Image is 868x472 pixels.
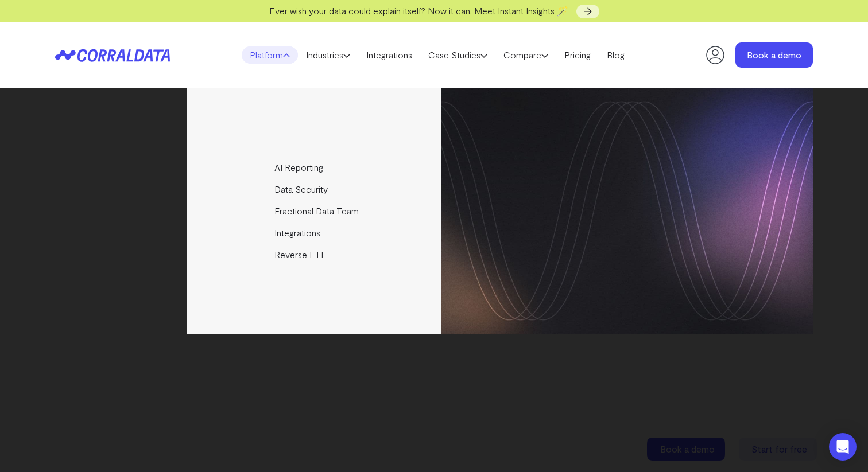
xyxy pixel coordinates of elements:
div: Open Intercom Messenger [829,433,857,461]
a: Platform [242,46,298,64]
a: Case Studies [420,46,495,64]
span: Ever wish your data could explain itself? Now it can. Meet Instant Insights 🪄 [269,5,568,16]
a: Compare [495,46,556,64]
a: Book a demo [735,42,813,68]
a: Pricing [556,46,599,64]
a: Industries [298,46,358,64]
a: Blog [599,46,633,64]
a: Data Security [187,178,443,200]
a: AI Reporting [187,157,443,178]
a: Reverse ETL [187,244,443,266]
a: Fractional Data Team [187,200,443,222]
a: Integrations [358,46,420,64]
a: Integrations [187,222,443,244]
